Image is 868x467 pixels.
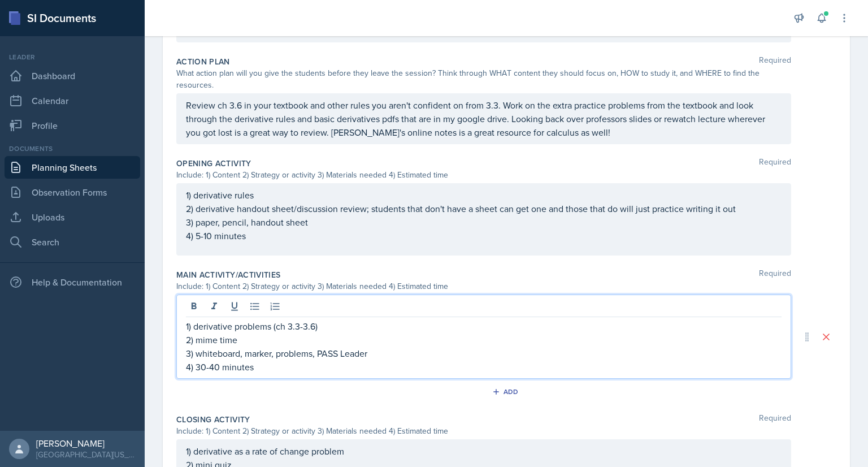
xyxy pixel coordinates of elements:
[488,383,525,400] button: Add
[5,181,140,204] a: Observation Forms
[36,449,136,460] div: [GEOGRAPHIC_DATA][US_STATE] in [GEOGRAPHIC_DATA]
[186,215,782,229] p: 3) paper, pencil, handout sheet
[759,56,791,67] span: Required
[186,229,782,243] p: 4) 5-10 minutes
[176,425,791,437] div: Include: 1) Content 2) Strategy or activity 3) Materials needed 4) Estimated time
[5,206,140,228] a: Uploads
[176,56,230,67] label: Action Plan
[5,64,140,87] a: Dashboard
[186,347,782,360] p: 3) whiteboard, marker, problems, PASS Leader
[176,414,250,425] label: Closing Activity
[186,444,782,458] p: 1) derivative as a rate of change problem
[186,319,782,333] p: 1) derivative problems (ch 3.3-3.6)
[5,156,140,179] a: Planning Sheets
[5,231,140,253] a: Search
[759,414,791,425] span: Required
[176,158,251,169] label: Opening Activity
[759,158,791,169] span: Required
[176,269,280,280] label: Main Activity/Activities
[186,98,782,139] p: Review ch 3.6 in your textbook and other rules you aren't confident on from 3.3. Work on the extr...
[5,144,140,154] div: Documents
[5,114,140,137] a: Profile
[5,52,140,62] div: Leader
[176,280,791,292] div: Include: 1) Content 2) Strategy or activity 3) Materials needed 4) Estimated time
[186,333,782,347] p: 2) mime time
[186,360,782,374] p: 4) 30-40 minutes
[186,202,782,215] p: 2) derivative handout sheet/discussion review; students that don't have a sheet can get one and t...
[176,67,791,91] div: What action plan will you give the students before they leave the session? Think through WHAT con...
[5,89,140,112] a: Calendar
[759,269,791,280] span: Required
[494,387,519,396] div: Add
[176,169,791,181] div: Include: 1) Content 2) Strategy or activity 3) Materials needed 4) Estimated time
[186,188,782,202] p: 1) derivative rules
[36,438,136,449] div: [PERSON_NAME]
[5,271,140,293] div: Help & Documentation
